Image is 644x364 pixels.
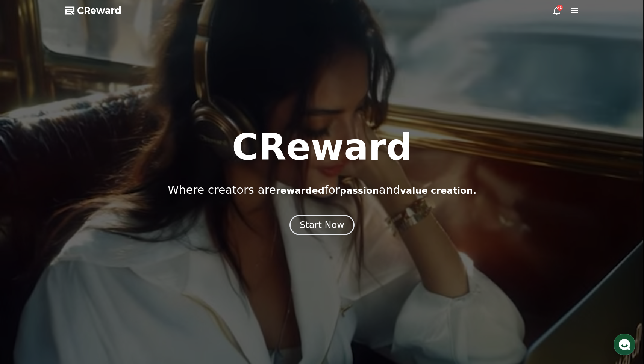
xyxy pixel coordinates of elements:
[111,249,130,255] span: Settings
[168,183,476,197] p: Where creators are for and
[62,250,85,256] span: Messages
[289,222,355,230] a: Start Now
[400,186,476,196] span: value creation.
[50,238,97,257] a: Messages
[77,5,121,17] span: CReward
[19,249,32,255] span: Home
[300,219,344,231] div: Start Now
[552,6,561,15] a: 20
[232,129,412,165] h1: CReward
[2,238,50,257] a: Home
[340,186,379,196] span: passion
[276,186,324,196] span: rewarded
[557,5,563,11] div: 20
[97,238,144,257] a: Settings
[289,215,355,235] button: Start Now
[65,5,121,17] a: CReward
